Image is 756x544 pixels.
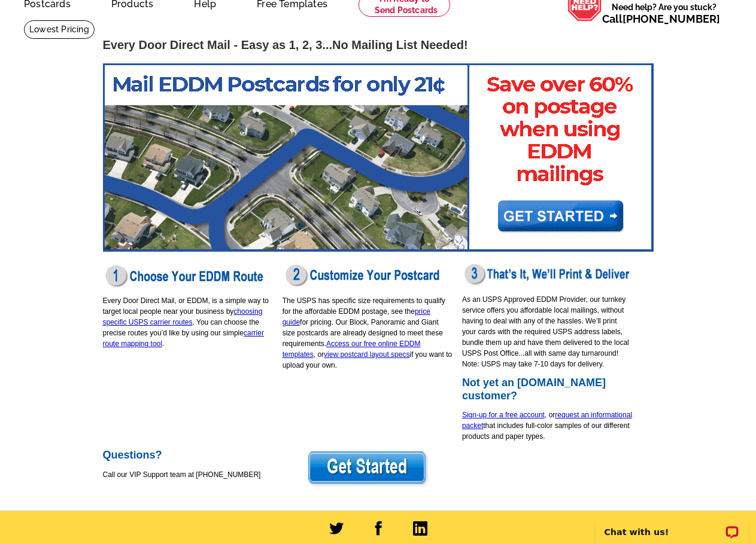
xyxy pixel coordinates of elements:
iframe: LiveChat chat widget [588,506,756,544]
a: price guide [283,307,430,326]
p: Every Door Direct Mail, or EDDM, is a simple way to target local people near your business by . Y... [103,295,274,349]
p: As an USPS Approved EDDM Provider, our turnkey service offers you affordable local mailings, with... [462,294,633,369]
span: Call [602,13,720,25]
img: eddm-print-deliver.png [462,262,633,287]
span: Need help? Are you stuck? [602,1,726,25]
a: view postcard layout specs [324,350,409,359]
h2: Questions? [103,449,274,462]
p: , or that includes full-color samples of our different products and paper types. [462,409,633,442]
h2: Not yet an [DOMAIN_NAME] customer? [462,377,633,402]
img: eddm-choose-route.png [103,262,266,288]
h1: Every Door Direct Mail - Easy as 1, 2, 3...No Mailing List Needed! [103,39,654,51]
p: The USPS has specific size requirements to qualify for the affordable EDDM postage, see the for p... [283,295,453,371]
a: Sign-up for a free account [462,411,545,419]
a: [PHONE_NUMBER] [623,13,720,25]
img: eddm-customize-postcard.png [283,262,445,288]
p: Call our VIP Support team at [PHONE_NUMBER] [103,469,274,480]
img: eddm-get-started-button.png [306,449,430,488]
a: Access our free online EDDM templates [283,340,421,359]
img: EC_EDDM-postcards-marketing-banner.png [103,63,654,252]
